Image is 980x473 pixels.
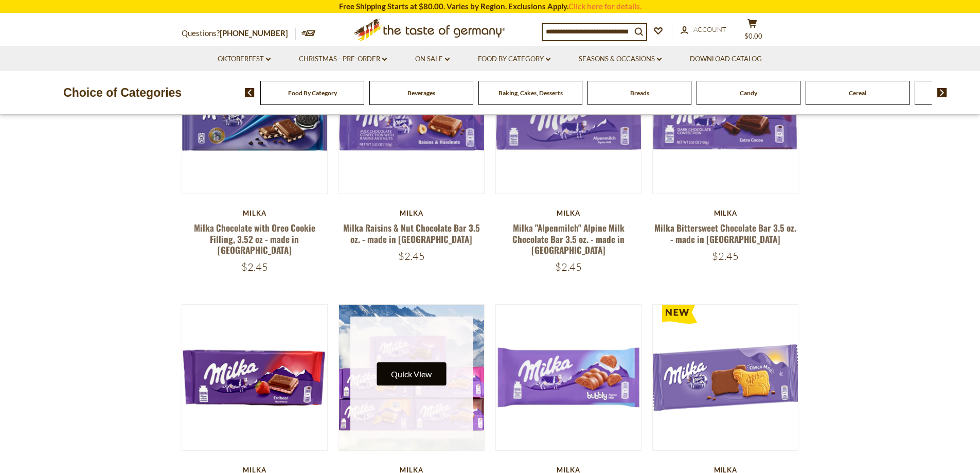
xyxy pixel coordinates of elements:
[690,54,762,65] a: Download Catalog
[555,260,582,273] span: $2.45
[194,221,315,256] a: Milka Chocolate with Oreo Cookie Filling, 3.52 oz - made in [GEOGRAPHIC_DATA]
[498,89,563,97] a: Baking, Cakes, Desserts
[220,28,288,38] a: [PHONE_NUMBER]
[182,209,328,217] div: Milka
[218,54,271,65] a: Oktoberfest
[496,305,642,450] img: Milka
[343,221,480,245] a: Milka Raisins & Nut Chocolate Bar 3.5 oz. - made in [GEOGRAPHIC_DATA]
[937,88,947,97] img: next arrow
[579,54,662,65] a: Seasons & Occasions
[415,54,450,65] a: On Sale
[182,305,328,450] img: Milka
[299,54,387,65] a: Christmas - PRE-ORDER
[407,89,435,97] a: Beverages
[339,305,485,450] img: Milka
[693,25,726,33] span: Account
[241,260,268,273] span: $2.45
[849,89,866,97] a: Cereal
[182,48,328,194] img: Milka
[740,89,757,97] a: Candy
[478,54,550,65] a: Food By Category
[245,88,255,97] img: previous arrow
[653,48,798,194] img: Milka
[630,89,649,97] a: Breads
[512,221,625,256] a: Milka "Alpenmilch" Alpine Milk Chocolate Bar 3.5 oz. - made in [GEOGRAPHIC_DATA]
[398,250,425,262] span: $2.45
[654,221,796,245] a: Milka Bittersweet Chocolate Bar 3.5 oz. - made in [GEOGRAPHIC_DATA]
[182,27,296,40] p: Questions?
[338,209,485,217] div: Milka
[653,305,798,450] img: Milka
[339,48,485,194] img: Milka
[744,32,762,40] span: $0.00
[568,2,642,11] a: Click here for details.
[712,250,739,262] span: $2.45
[737,19,768,44] button: $0.00
[681,24,726,36] a: Account
[496,48,642,194] img: Milka
[652,209,799,217] div: Milka
[377,362,446,386] button: Quick View
[495,209,642,217] div: Milka
[288,89,337,97] a: Food By Category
